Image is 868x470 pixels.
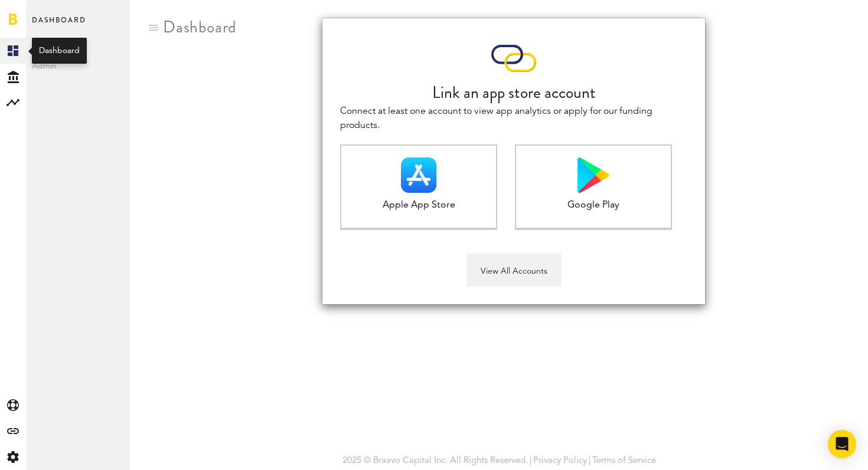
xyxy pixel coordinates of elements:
[491,45,537,72] img: app-stores-connection.svg
[401,157,436,193] img: Apple App Store
[32,59,124,73] span: Admin
[466,254,562,287] button: View All Accounts
[577,157,609,193] img: Google Play
[341,199,496,212] div: Apple App Store
[25,8,67,19] span: Support
[39,45,80,57] div: Dashboard
[516,199,671,212] div: Google Play
[340,81,687,104] div: Link an app store account
[340,104,687,133] div: Connect at least one account to view app analytics or apply for our funding products.
[32,13,86,38] span: Dashboard
[828,430,856,458] div: Open Intercom Messenger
